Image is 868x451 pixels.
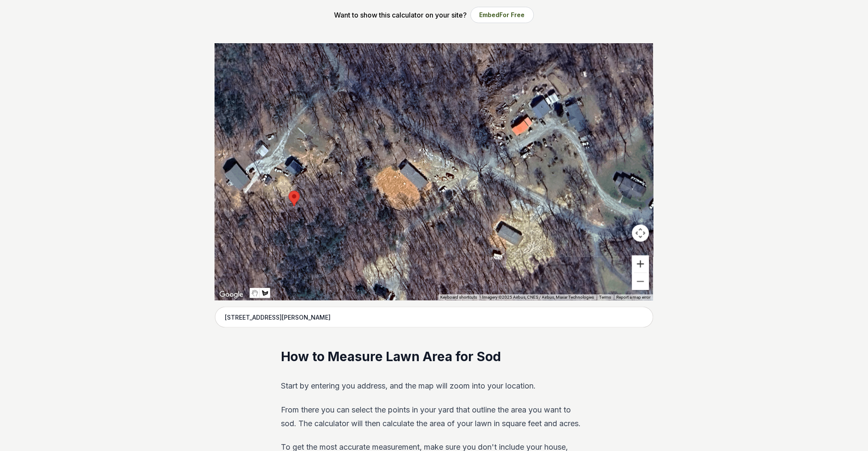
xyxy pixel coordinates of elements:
a: Terms (opens in new tab) [600,295,611,300]
button: Zoom in [632,255,649,273]
h2: How to Measure Lawn Area for Sod [281,348,587,365]
input: Enter your address to get started [215,307,653,328]
p: From there you can select the points in your yard that outline the area you want to sod. The calc... [281,403,587,430]
p: Want to show this calculator on your site? [334,10,467,20]
button: EmbedFor Free [471,7,534,23]
span: Imagery ©2025 Airbus, CNES / Airbus, Maxar Technologies [483,295,594,300]
button: Keyboard shortcuts [441,294,477,300]
a: Open this area in Google Maps (opens a new window) [217,289,245,300]
button: Stop drawing [250,288,260,298]
span: For Free [500,11,525,18]
a: Report a map error [617,295,651,300]
img: Google [217,289,245,300]
button: Draw a shape [260,288,270,298]
button: Zoom out [632,273,649,290]
p: Start by entering you address, and the map will zoom into your location. [281,379,587,393]
button: Map camera controls [632,225,649,242]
